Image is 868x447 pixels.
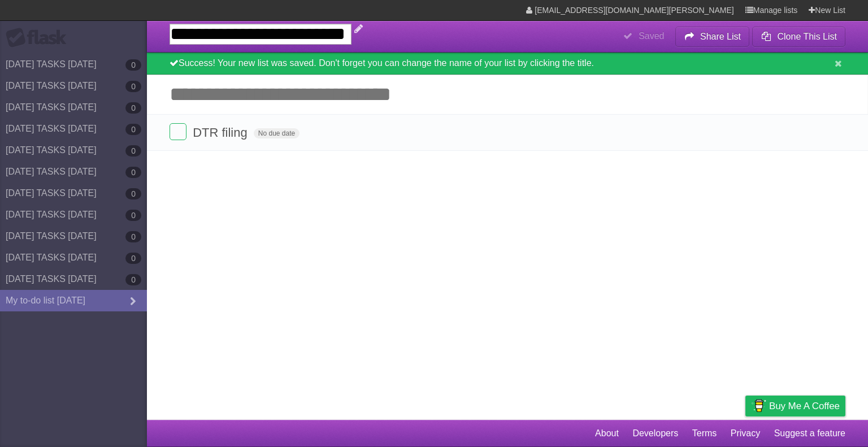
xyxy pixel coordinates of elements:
[147,53,868,75] div: Success! Your new list was saved. Don't forget you can change the name of your list by clicking t...
[125,102,141,114] b: 0
[125,253,141,264] b: 0
[125,188,141,199] b: 0
[6,28,73,48] div: Flask
[752,27,845,47] button: Clone This List
[125,210,141,221] b: 0
[125,81,141,92] b: 0
[125,274,141,285] b: 0
[639,31,664,41] b: Saved
[125,59,141,71] b: 0
[125,231,141,242] b: 0
[777,32,837,41] b: Clone This List
[751,396,766,415] img: Buy me a coffee
[769,396,840,416] span: Buy me a coffee
[125,124,141,135] b: 0
[774,423,845,444] a: Suggest a feature
[125,167,141,178] b: 0
[745,396,845,416] a: Buy me a coffee
[692,423,717,444] a: Terms
[125,145,141,157] b: 0
[595,423,619,444] a: About
[193,125,250,140] span: DTR filing
[731,423,760,444] a: Privacy
[700,32,741,41] b: Share List
[675,27,750,47] button: Share List
[170,123,186,140] label: Done
[254,128,300,138] span: No due date
[632,423,678,444] a: Developers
